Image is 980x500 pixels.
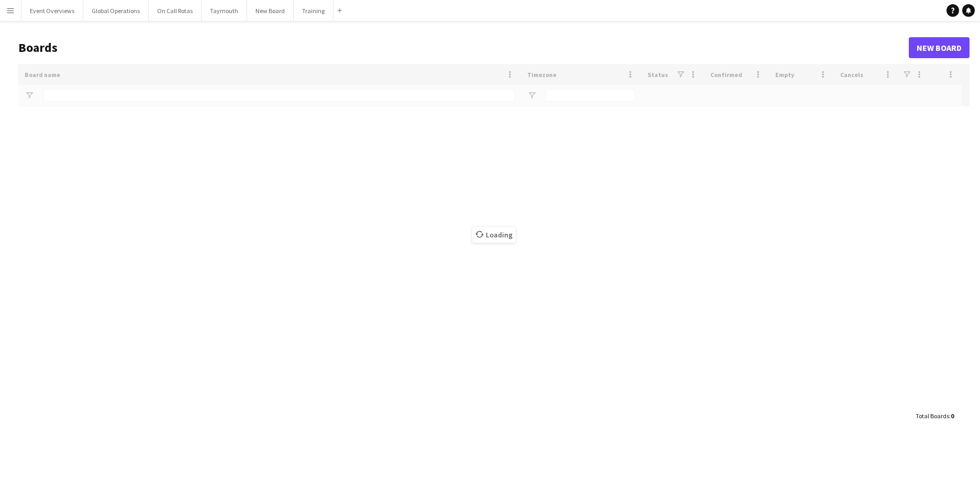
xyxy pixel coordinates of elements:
[149,1,202,21] button: On Call Rotas
[202,1,247,21] button: Taymouth
[294,1,333,21] button: Training
[951,412,954,420] span: 0
[83,1,149,21] button: Global Operations
[21,1,83,21] button: Event Overviews
[916,412,949,420] span: Total Boards
[909,37,970,58] a: New Board
[247,1,294,21] button: New Board
[472,227,516,243] span: Loading
[18,40,909,56] h1: Boards
[916,406,954,426] div: :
